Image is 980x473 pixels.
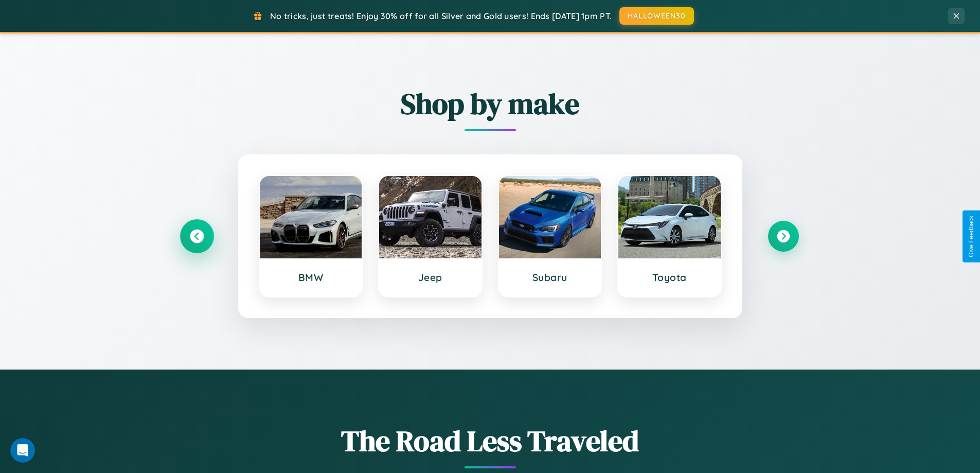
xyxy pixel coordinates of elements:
[509,271,591,284] h3: Subaru
[270,11,612,21] span: No tricks, just treats! Enjoy 30% off for all Silver and Gold users! Ends [DATE] 1pm PT.
[968,216,975,257] div: Give Feedback
[619,7,694,25] button: HALLOWEEN30
[10,438,35,463] iframe: Intercom live chat
[389,271,471,284] h3: Jeep
[182,84,799,124] h2: Shop by make
[182,421,799,461] h1: The Road Less Traveled
[629,271,710,284] h3: Toyota
[270,271,352,284] h3: BMW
